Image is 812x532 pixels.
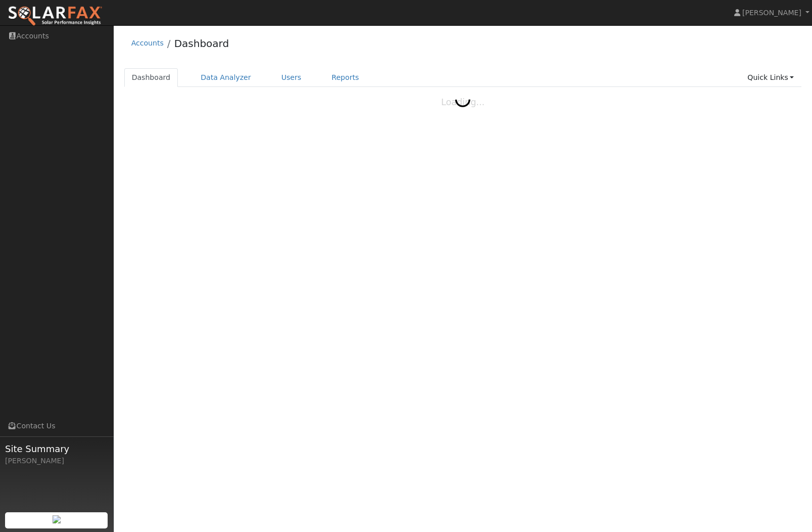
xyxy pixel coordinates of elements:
a: Data Analyzer [193,68,259,87]
a: Dashboard [124,68,178,87]
a: Dashboard [174,37,229,50]
a: Reports [324,68,366,87]
span: [PERSON_NAME] [742,9,801,17]
a: Accounts [131,39,164,47]
div: [PERSON_NAME] [5,456,108,466]
a: Users [274,68,309,87]
a: Quick Links [740,68,801,87]
img: SolarFax [8,6,103,27]
span: Site Summary [5,442,108,456]
img: retrieve [53,515,61,523]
